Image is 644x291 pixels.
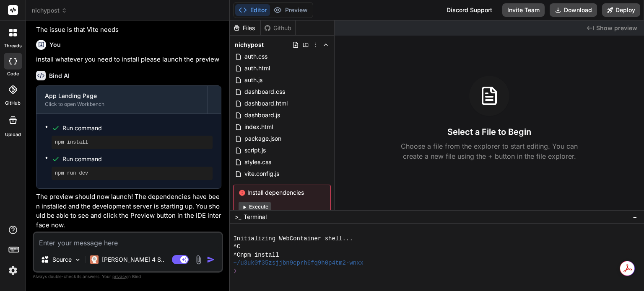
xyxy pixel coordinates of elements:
[244,75,263,85] span: auth.js
[49,72,70,80] h6: Bind AI
[6,263,20,278] img: settings
[244,63,271,73] span: auth.html
[55,139,209,146] pre: npm install
[45,101,199,108] div: Click to open Workbench
[55,170,209,177] pre: npm run dev
[49,41,61,49] h6: You
[633,213,637,221] span: −
[4,42,22,49] label: threads
[62,155,213,163] span: Run command
[244,52,268,62] span: auth.css
[244,145,267,155] span: script.js
[112,274,127,279] span: privacy
[596,24,637,32] span: Show preview
[233,259,364,267] span: ~/u3uk0f35zsjjbn9cprh6fq9h0p4tm2-wnxx
[233,243,240,251] span: ^C
[244,169,280,179] span: vite.config.js
[239,188,325,197] span: Install dependencies
[244,122,274,132] span: index.html
[395,141,583,161] p: Choose a file from the explorer to start editing. You can create a new file using the + button in...
[550,3,597,17] button: Download
[244,110,281,120] span: dashboard.js
[32,6,67,15] span: nichypost
[233,267,237,275] span: ❯
[5,131,21,138] label: Upload
[244,87,286,97] span: dashboard.css
[36,55,221,64] p: install whatever you need to install please launch the preview
[36,86,207,113] button: App Landing PageClick to open Workbench
[7,70,19,77] label: code
[45,92,199,100] div: App Landing Page
[36,192,221,230] p: The preview should now launch! The dependencies have been installed and the development server is...
[441,3,497,17] div: Discord Support
[207,255,215,264] img: icon
[102,255,164,264] p: [PERSON_NAME] 4 S..
[235,41,264,49] span: nichypost
[261,24,295,32] div: Github
[502,3,545,17] button: Invite Team
[244,157,272,167] span: styles.css
[235,213,241,221] span: >_
[233,235,353,243] span: Initializing WebContainer shell...
[230,24,260,32] div: Files
[233,251,279,259] span: ^Cnpm install
[244,213,267,221] span: Terminal
[235,4,270,16] button: Editor
[5,100,21,107] label: GitHub
[62,124,213,132] span: Run command
[631,210,639,224] button: −
[447,126,531,138] h3: Select a File to Begin
[194,255,203,265] img: attachment
[602,3,640,17] button: Deploy
[36,25,221,35] p: The issue is that Vite needs
[33,273,223,281] p: Always double-check its answers. Your in Bind
[244,134,282,144] span: package.json
[239,202,271,212] button: Execute
[52,255,72,264] p: Source
[90,255,99,264] img: Claude 4 Sonnet
[244,98,288,108] span: dashboard.html
[270,4,311,16] button: Preview
[74,256,81,263] img: Pick Models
